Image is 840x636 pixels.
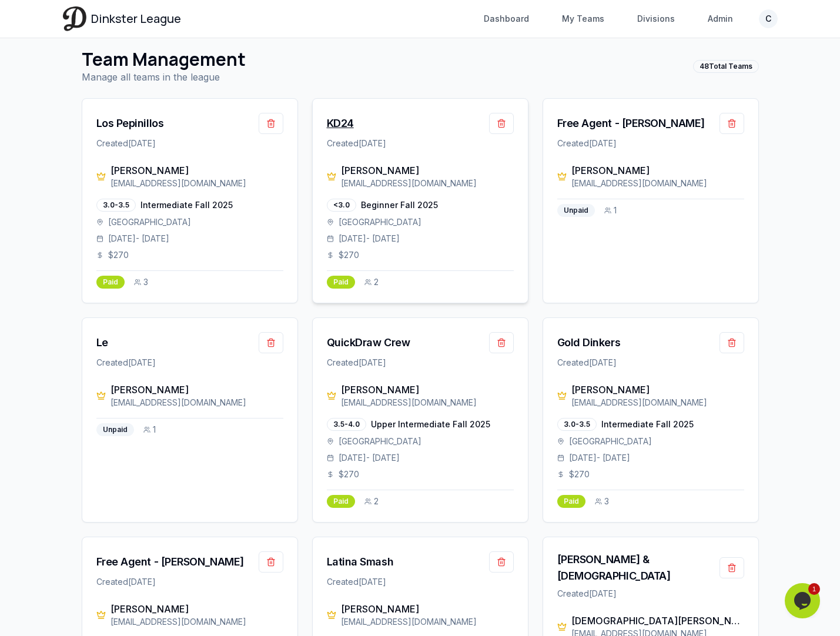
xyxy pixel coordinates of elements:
[339,216,421,228] span: [GEOGRAPHIC_DATA]
[111,616,283,628] div: [EMAIL_ADDRESS][DOMAIN_NAME]
[571,397,744,409] div: [EMAIL_ADDRESS][DOMAIN_NAME]
[555,8,611,29] a: My Teams
[630,8,682,29] a: Divisions
[96,576,283,588] div: Created [DATE]
[140,199,233,211] span: Intermediate Fall 2025
[327,115,354,132] a: KD24
[477,8,536,29] a: Dashboard
[327,554,394,570] a: Latina Smash
[91,11,181,27] span: Dinkster League
[327,276,355,289] div: Paid
[327,199,356,212] div: <3.0
[96,115,164,132] a: Los Pepinillos
[108,216,191,228] span: [GEOGRAPHIC_DATA]
[341,383,514,397] div: [PERSON_NAME]
[569,452,630,464] span: [DATE] - [DATE]
[134,276,148,288] div: 3
[693,60,759,73] div: 48 Total Teams
[364,496,379,507] div: 2
[557,138,744,149] div: Created [DATE]
[557,418,597,431] div: 3.0-3.5
[327,468,514,480] div: $ 270
[96,199,136,212] div: 3.0-3.5
[557,115,705,132] a: Free Agent - [PERSON_NAME]
[327,334,410,351] a: QuickDraw Crew
[339,233,400,245] span: [DATE] - [DATE]
[143,424,156,436] div: 1
[108,233,169,245] span: [DATE] - [DATE]
[371,419,490,430] span: Upper Intermediate Fall 2025
[339,436,421,447] span: [GEOGRAPHIC_DATA]
[96,249,283,261] div: $ 270
[327,495,355,508] div: Paid
[82,70,246,84] p: Manage all teams in the league
[557,357,744,369] div: Created [DATE]
[111,383,283,397] div: [PERSON_NAME]
[569,436,652,447] span: [GEOGRAPHIC_DATA]
[82,49,246,70] h1: Team Management
[96,334,108,351] a: Le
[571,178,744,189] div: [EMAIL_ADDRESS][DOMAIN_NAME]
[96,554,244,570] a: Free Agent - [PERSON_NAME]
[341,602,514,616] div: [PERSON_NAME]
[604,205,617,216] div: 1
[339,452,400,464] span: [DATE] - [DATE]
[785,583,822,618] iframe: chat widget
[571,163,744,178] div: [PERSON_NAME]
[111,397,283,409] div: [EMAIL_ADDRESS][DOMAIN_NAME]
[327,138,514,149] div: Created [DATE]
[557,334,621,351] a: Gold Dinkers
[341,397,514,409] div: [EMAIL_ADDRESS][DOMAIN_NAME]
[557,495,585,508] div: Paid
[341,616,514,628] div: [EMAIL_ADDRESS][DOMAIN_NAME]
[327,576,514,588] div: Created [DATE]
[557,204,595,217] div: Unpaid
[327,249,514,261] div: $ 270
[364,276,379,288] div: 2
[327,418,366,431] div: 3.5-4.0
[341,163,514,178] div: [PERSON_NAME]
[111,602,283,616] div: [PERSON_NAME]
[63,6,181,31] a: Dinkster League
[341,178,514,189] div: [EMAIL_ADDRESS][DOMAIN_NAME]
[96,357,283,369] div: Created [DATE]
[571,614,744,628] div: [DEMOGRAPHIC_DATA][PERSON_NAME]
[96,423,134,436] div: Unpaid
[557,588,744,600] div: Created [DATE]
[759,9,778,28] button: C
[557,551,719,584] a: [PERSON_NAME] & [DEMOGRAPHIC_DATA]
[571,383,744,397] div: [PERSON_NAME]
[601,419,694,430] span: Intermediate Fall 2025
[63,6,86,31] img: Dinkster
[327,357,514,369] div: Created [DATE]
[111,163,283,178] div: [PERSON_NAME]
[557,468,744,480] div: $ 270
[361,199,438,211] span: Beginner Fall 2025
[595,496,609,507] div: 3
[96,276,125,289] div: Paid
[111,178,283,189] div: [EMAIL_ADDRESS][DOMAIN_NAME]
[96,138,283,149] div: Created [DATE]
[701,8,740,29] a: Admin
